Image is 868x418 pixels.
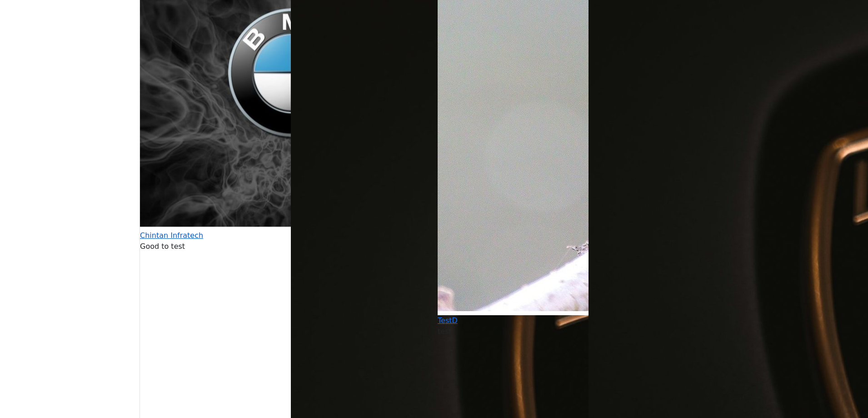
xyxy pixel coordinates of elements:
p: test [438,326,578,337]
a: imageChintan Infratech [140,73,444,240]
span: Chintan Infratech [140,73,444,240]
p: Good to test [140,241,280,252]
